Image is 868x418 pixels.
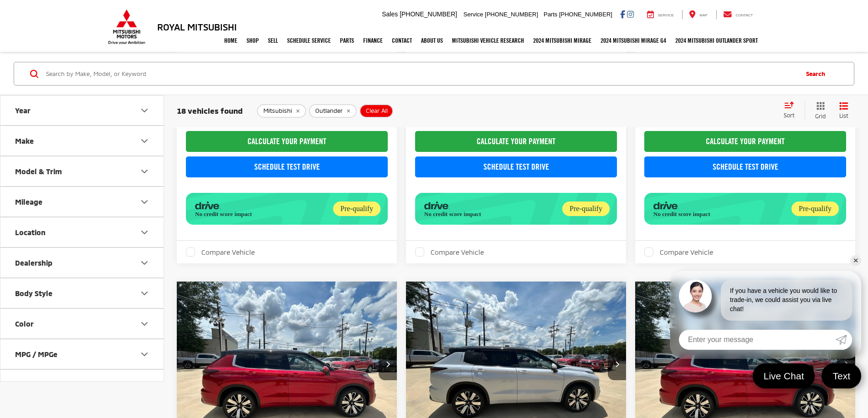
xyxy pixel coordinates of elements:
[15,136,34,145] div: Make
[15,197,42,206] div: Mileage
[139,196,150,207] div: Mileage
[0,187,164,217] button: MileageMileage
[416,29,447,52] a: About Us
[828,370,855,382] span: Text
[644,247,713,257] label: Compare Vehicle
[529,29,596,52] a: 2024 Mitsubishi Mirage
[0,156,164,186] button: Model & TrimModel & Trim
[309,104,357,118] button: remove Outlander
[721,280,852,321] div: If you have a vehicle you would like to trade-in, we could assist you via live chat!
[679,330,836,350] input: Enter your message
[139,318,150,329] div: Color
[177,106,243,115] span: 18 vehicles found
[15,289,52,297] div: Body Style
[15,258,52,267] div: Dealership
[0,96,164,125] button: YearYear
[735,13,753,17] span: Contact
[784,112,795,118] span: Sort
[379,348,397,380] button: Next image
[699,13,707,17] span: Map
[139,379,150,390] div: Cylinder
[753,363,815,388] a: Live Chat
[415,247,484,257] label: Compare Vehicle
[463,11,483,18] span: Service
[139,349,150,360] div: MPG / MPGe
[485,11,538,18] span: [PHONE_NUMBER]
[387,29,416,52] a: Contact
[263,107,292,115] span: Mitsubishi
[805,101,832,120] button: Grid View
[139,136,150,146] div: Make
[257,104,306,118] button: remove Mitsubishi
[671,29,762,52] a: 2024 Mitsubishi Outlander SPORT
[644,156,846,177] a: Schedule Test Drive
[832,101,855,120] button: List View
[797,62,838,85] button: Search
[0,217,164,247] button: LocationLocation
[335,29,359,52] a: Parts: Opens in a new tab
[15,350,57,358] div: MPG / MPGe
[658,13,674,17] span: Service
[15,106,31,115] div: Year
[282,29,335,52] a: Schedule Service: Opens in a new tab
[242,29,263,52] a: Shop
[186,131,388,152] : CALCULATE YOUR PAYMENT
[682,10,714,19] a: Map
[640,10,681,19] a: Service
[45,63,797,85] input: Search by Make, Model, or Keyword
[359,29,387,52] a: Finance
[0,278,164,308] button: Body StyleBody Style
[139,105,150,116] div: Year
[0,126,164,156] button: MakeMake
[400,10,457,18] span: [PHONE_NUMBER]
[759,370,809,382] span: Live Chat
[315,107,343,115] span: Outlander
[0,370,164,399] button: CylinderCylinder
[779,101,805,120] button: Select sort value
[0,309,164,338] button: ColorColor
[186,156,388,177] a: Schedule Test Drive
[15,167,62,176] div: Model & Trim
[415,156,617,177] a: Schedule Test Drive
[220,29,242,52] a: Home
[15,380,44,389] div: Cylinder
[596,29,671,52] a: 2024 Mitsubishi Mirage G4
[415,131,617,152] : CALCULATE YOUR PAYMENT
[822,363,861,388] a: Text
[627,10,634,18] a: Instagram: Click to visit our Instagram page
[716,10,760,19] a: Contact
[382,10,398,18] span: Sales
[620,10,625,18] a: Facebook: Click to visit our Facebook page
[644,131,846,152] : CALCULATE YOUR PAYMENT
[139,227,150,238] div: Location
[836,330,852,350] a: Submit
[360,104,393,118] button: Clear All
[608,348,626,380] button: Next image
[139,166,150,177] div: Model & Trim
[186,247,255,257] label: Compare Vehicle
[15,319,34,328] div: Color
[157,22,237,32] h3: Royal Mitsubishi
[544,11,557,18] span: Parts
[559,11,612,18] span: [PHONE_NUMBER]
[106,9,147,45] img: Mitsubishi
[679,280,712,312] img: Agent profile photo
[0,248,164,277] button: DealershipDealership
[815,112,826,120] span: Grid
[139,288,150,299] div: Body Style
[15,228,46,237] div: Location
[0,339,164,369] button: MPG / MPGeMPG / MPGe
[139,257,150,268] div: Dealership
[839,112,848,120] span: List
[447,29,529,52] a: Mitsubishi Vehicle Research
[263,29,282,52] a: Sell
[366,107,388,115] span: Clear All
